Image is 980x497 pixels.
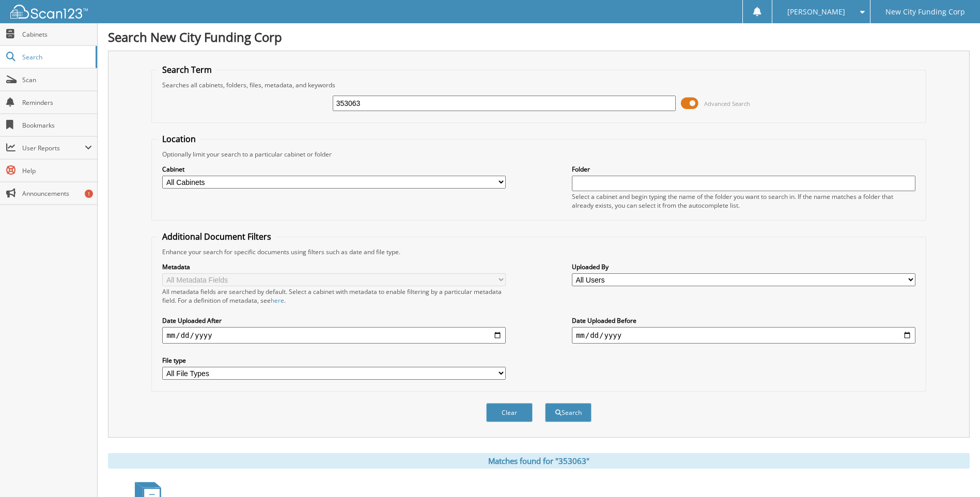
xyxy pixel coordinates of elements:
[162,262,506,271] label: Metadata
[787,9,845,15] span: [PERSON_NAME]
[157,133,201,145] legend: Location
[22,75,92,84] span: Scan
[22,189,92,198] span: Announcements
[271,296,284,305] a: here
[704,100,750,107] span: Advanced Search
[22,144,85,152] span: User Reports
[108,28,970,45] h1: Search New City Funding Corp
[162,356,506,365] label: File type
[22,53,90,61] span: Search
[10,5,88,19] img: scan123-logo-white.svg
[545,403,592,422] button: Search
[162,287,506,305] div: All metadata fields are searched by default. Select a cabinet with metadata to enable filtering b...
[572,192,915,210] div: Select a cabinet and begin typing the name of the folder you want to search in. If the name match...
[157,231,276,242] legend: Additional Document Filters
[157,81,920,89] div: Searches all cabinets, folders, files, metadata, and keywords
[157,150,920,159] div: Optionally limit your search to a particular cabinet or folder
[108,453,970,469] div: Matches found for "353063"
[572,262,915,271] label: Uploaded By
[486,403,533,422] button: Clear
[85,190,93,198] div: 1
[157,247,920,256] div: Enhance your search for specific documents using filters such as date and file type.
[572,327,915,344] input: end
[885,9,965,15] span: New City Funding Corp
[22,30,92,39] span: Cabinets
[162,165,506,174] label: Cabinet
[157,64,217,75] legend: Search Term
[162,327,506,344] input: start
[22,98,92,107] span: Reminders
[162,316,506,325] label: Date Uploaded After
[22,121,92,130] span: Bookmarks
[572,165,915,174] label: Folder
[572,316,915,325] label: Date Uploaded Before
[22,166,92,175] span: Help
